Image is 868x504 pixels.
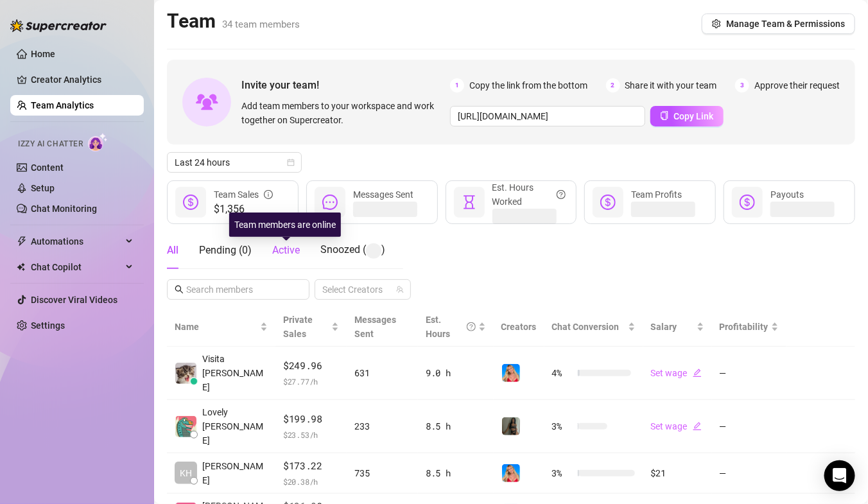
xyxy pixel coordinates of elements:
span: Invite your team! [241,77,450,93]
span: [PERSON_NAME] [202,459,268,487]
span: 1 [450,78,464,92]
a: Home [31,49,55,59]
h2: Team [167,9,300,33]
a: Chat Monitoring [31,204,97,214]
span: 34 team members [222,19,300,30]
a: Setup [31,183,55,193]
span: $ 27.77 /h [283,375,339,388]
span: Add team members to your workspace and work together on Supercreator. [241,99,445,127]
div: 631 [354,366,410,380]
td: — [712,400,786,453]
span: $ 20.38 /h [283,475,339,488]
span: Copy the link from the bottom [469,78,587,92]
span: question-circle [557,180,566,209]
img: Chat Copilot [17,263,25,272]
span: 2 [606,78,620,92]
span: 3 % [552,466,573,480]
div: 233 [354,419,410,433]
div: $21 [651,466,704,480]
span: Active [272,244,300,256]
span: Automations [31,231,122,252]
span: hourglass [462,195,477,210]
a: Set wageedit [651,421,702,431]
span: Izzy AI Chatter [18,138,83,150]
span: $1,356 [214,202,273,217]
span: $ 23.53 /h [283,428,339,441]
span: question-circle [467,313,476,341]
span: copy [660,111,669,120]
span: dollar-circle [740,195,755,210]
td: — [712,453,786,494]
span: $199.98 [283,412,339,427]
span: Visita [PERSON_NAME] [202,352,268,394]
span: info-circle [264,187,273,202]
span: edit [693,422,702,431]
span: edit [693,369,702,378]
span: setting [712,19,721,28]
img: Lovely Gablines [175,416,196,437]
span: team [396,286,404,293]
span: thunderbolt [17,236,27,247]
span: Private Sales [283,315,313,339]
span: Team Profits [631,189,682,200]
th: Creators [494,308,544,347]
div: All [167,243,178,258]
img: logo-BBDzfeDw.svg [10,19,107,32]
span: $249.96 [283,358,339,374]
a: Settings [31,320,65,331]
button: Copy Link [650,106,724,126]
img: Brandy [502,417,520,435]
span: Manage Team & Permissions [726,19,845,29]
span: Chat Copilot [31,257,122,277]
div: 8.5 h [426,466,486,480]
div: Est. Hours Worked [492,180,566,209]
a: Content [31,162,64,173]
td: — [712,347,786,400]
button: Manage Team & Permissions [702,13,855,34]
div: Team Sales [214,187,273,202]
a: Creator Analytics [31,69,134,90]
span: Last 24 hours [175,153,294,172]
div: Pending ( 0 ) [199,243,252,258]
span: Payouts [770,189,804,200]
span: message [322,195,338,210]
span: Lovely [PERSON_NAME] [202,405,268,448]
span: Copy Link [674,111,714,121]
span: Profitability [720,322,768,332]
img: Ashley [502,464,520,482]
span: search [175,285,184,294]
a: Team Analytics [31,100,94,110]
div: 8.5 h [426,419,486,433]
th: Name [167,308,275,347]
span: 3 % [552,419,573,433]
span: Messages Sent [353,189,413,200]
div: Open Intercom Messenger [824,460,855,491]
span: $173.22 [283,458,339,474]
span: 3 [735,78,749,92]
span: Messages Sent [354,315,396,339]
a: Set wageedit [651,368,702,378]
span: calendar [287,159,295,166]
div: 9.0 h [426,366,486,380]
span: dollar-circle [600,195,616,210]
span: KH [180,466,192,480]
img: Ashley [502,364,520,382]
span: Chat Conversion [552,322,620,332]
span: dollar-circle [183,195,198,210]
a: Discover Viral Videos [31,295,117,305]
input: Search members [186,282,291,297]
span: Salary [651,322,677,332]
span: Approve their request [754,78,840,92]
div: Team members are online [229,213,341,237]
span: 4 % [552,366,573,380]
img: AI Chatter [88,133,108,152]
span: Name [175,320,257,334]
img: Visita Renz Edw… [175,363,196,384]
span: Snoozed ( ) [320,243,385,256]
span: Share it with your team [625,78,717,92]
div: Est. Hours [426,313,476,341]
div: 735 [354,466,410,480]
